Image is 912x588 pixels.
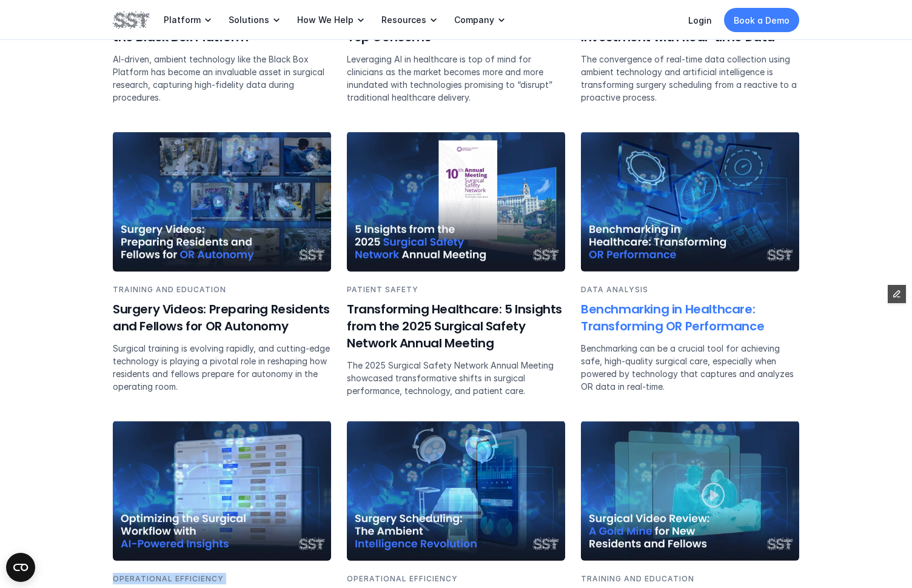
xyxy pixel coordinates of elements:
[113,421,331,560] img: Room State OR schedule chart
[113,301,331,335] h6: Surgery Videos: Preparing Residents and Fellows for OR Autonomy
[347,132,565,406] a: Image of an operating room with the surgical safety network logo in the foregroundPATIENT SAFETYT...
[581,342,799,393] p: Benchmarking can be a crucial tool for achieving safe, high-quality surgical care, especially whe...
[347,53,565,104] p: Leveraging AI in healthcare is top of mind for clinicians as the market becomes more and more inu...
[113,342,331,393] p: Surgical training is evolving rapidly, and cutting-edge technology is playing a pivotal role in r...
[581,284,799,296] p: DATA ANALYSIS
[347,359,565,397] p: The 2025 Surgical Safety Network Annual Meeting showcased transformative shifts in surgical perfo...
[347,421,565,560] img: A tablet with metrics on it
[113,53,331,104] p: AI-driven, ambient technology like the Black Box Platform has become an invaluable asset in surgi...
[454,15,494,25] p: Company
[113,10,149,30] img: SST logo
[113,132,331,271] img: Compilation of surgery videos
[581,132,799,406] a: Cartoon depiction of benchmarking metricsDATA ANALYSISBenchmarking in Healthcare: Transforming OR...
[581,421,799,560] img: Cartoon depiction of a video of a surgery
[164,15,201,25] p: Platform
[297,15,354,25] p: How We Help
[724,8,799,32] a: Book a Demo
[113,573,331,585] p: OPERATIONAL EFFICIENCY
[734,14,790,27] p: Book a Demo
[581,132,799,271] img: Cartoon depiction of benchmarking metrics
[113,284,331,296] p: TRAINING AND EDUCATION
[381,15,426,25] p: Resources
[229,15,269,25] p: Solutions
[581,301,799,335] h6: Benchmarking in Healthcare: Transforming OR Performance
[688,15,712,25] a: Login
[6,553,35,582] button: Open CMP widget
[581,573,799,585] p: TRAINING AND EDUCATION
[347,284,565,296] p: PATIENT SAFETY
[888,285,906,303] button: Edit Framer Content
[581,53,799,104] p: The convergence of real-time data collection using ambient technology and artificial intelligence...
[347,132,565,271] img: Image of an operating room with the surgical safety network logo in the foreground
[347,573,565,585] p: OPERATIONAL EFFICIENCY
[113,132,331,406] a: Compilation of surgery videosTRAINING AND EDUCATIONSurgery Videos: Preparing Residents and Fellow...
[347,301,565,352] h6: Transforming Healthcare: 5 Insights from the 2025 Surgical Safety Network Annual Meeting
